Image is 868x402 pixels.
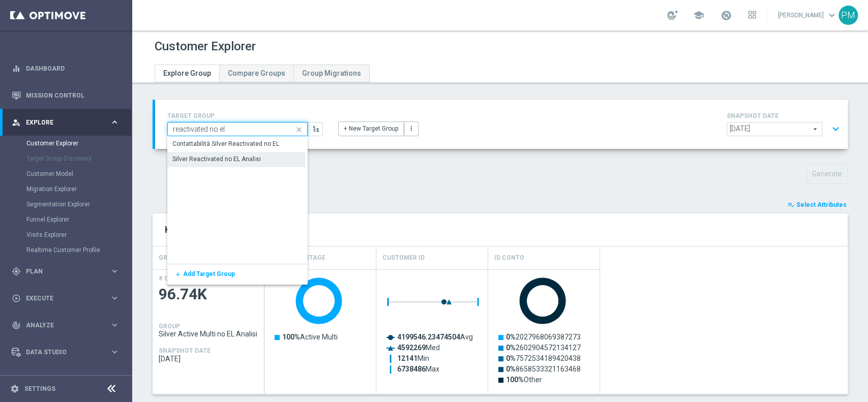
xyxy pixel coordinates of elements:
[11,267,120,275] button: gps_fixed Plan keyboard_arrow_right
[397,333,473,341] text: Avg
[159,285,258,304] span: 96.74K
[12,82,119,109] div: Mission Control
[24,386,55,392] a: Settings
[167,264,183,285] button: add Add Target Group
[110,266,119,276] i: keyboard_arrow_right
[788,201,795,208] i: playlist_add_check
[506,354,581,362] text: 7572534189420438
[26,197,131,212] div: Segmentation Explorer
[153,269,264,394] div: Press SPACE to select this row.
[26,322,110,328] span: Analyze
[11,294,120,302] button: play_circle_outline Execute keyboard_arrow_right
[172,271,182,278] i: add
[12,365,119,392] div: Optibot
[26,215,106,224] a: Funnel Explorer
[777,8,839,23] a: [PERSON_NAME]keyboard_arrow_down
[282,333,338,341] text: Active Multi
[506,376,542,384] text: Other
[159,355,258,363] span: 2025-09-14
[172,139,279,148] div: Contattabilità Silver Reactivated no EL
[26,139,106,147] a: Customer Explorer
[11,65,120,73] button: equalizer Dashboard
[506,344,516,352] tspan: 0%
[282,333,300,341] tspan: 100%
[292,122,307,137] i: close
[397,365,439,373] text: Max
[506,365,516,373] tspan: 0%
[155,65,370,82] ul: Tabs
[159,347,211,354] h4: SNAPSHOT DATE
[26,227,131,242] div: Visits Explorer
[12,294,21,303] i: play_circle_outline
[26,349,110,355] span: Data Studio
[26,246,106,254] a: Realtime Customer Profile
[110,320,119,330] i: keyboard_arrow_right
[12,375,21,384] i: lightbulb
[110,293,119,303] i: keyboard_arrow_right
[167,110,835,139] div: TARGET GROUP close + New Target Group more_vert SNAPSHOT DATE arrow_drop_down expand_more
[796,201,847,208] span: Select Attributes
[165,224,835,236] h2: Key Group Characteristics
[12,294,110,303] div: Execute
[12,267,110,276] div: Plan
[397,344,440,352] text: Med
[26,268,110,274] span: Plan
[26,82,119,109] a: Mission Control
[159,249,180,267] h4: GROUP
[12,321,21,330] i: track_changes
[26,212,131,227] div: Funnel Explorer
[26,181,131,197] div: Migration Explorer
[302,69,361,77] span: Group Migrations
[26,55,119,82] a: Dashboard
[404,121,418,136] button: more_vert
[159,323,180,330] h4: GROUP
[11,91,120,100] div: Mission Control
[11,348,120,356] button: Data Studio keyboard_arrow_right
[26,242,131,258] div: Realtime Customer Profile
[397,365,426,373] tspan: 6738486
[26,200,106,208] a: Segmentation Explorer
[12,64,21,73] i: equalizer
[397,333,461,341] tspan: 4199546.23474504
[26,231,106,239] a: Visits Explorer
[172,154,261,164] div: Silver Reactivated no EL Analisi
[167,152,305,167] div: Press SPACE to select this row.
[228,69,285,77] span: Compare Groups
[183,270,235,277] span: Add Target Group
[839,6,858,25] div: PM
[408,125,415,132] i: more_vert
[506,365,581,373] text: 8658533321163468
[506,354,516,362] tspan: 0%
[163,69,211,77] span: Explore Group
[12,267,21,276] i: gps_fixed
[167,112,323,119] h4: TARGET GROUP
[12,118,21,127] i: person_search
[397,354,417,362] tspan: 12141
[26,119,110,126] span: Explore
[12,118,110,127] div: Explore
[826,10,837,21] span: keyboard_arrow_down
[26,185,106,193] a: Migration Explorer
[693,10,704,21] span: school
[494,249,524,267] h4: Id Conto
[11,118,120,127] button: person_search Explore keyboard_arrow_right
[264,269,600,394] div: Press SPACE to select this row.
[26,170,106,178] a: Customer Model
[806,164,848,184] button: Generate
[167,122,308,136] input: Quick find
[727,112,844,119] h4: SNAPSHOT DATE
[110,117,119,127] i: keyboard_arrow_right
[506,333,581,341] text: 2027968069387273
[11,321,120,329] button: track_changes Analyze keyboard_arrow_right
[26,166,131,181] div: Customer Model
[787,199,848,210] button: playlist_add_check Select Attributes
[506,333,516,341] tspan: 0%
[828,119,843,139] button: expand_more
[110,347,119,357] i: keyboard_arrow_right
[506,344,581,352] text: 2602904572134127
[26,151,131,166] div: Target Group Discovery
